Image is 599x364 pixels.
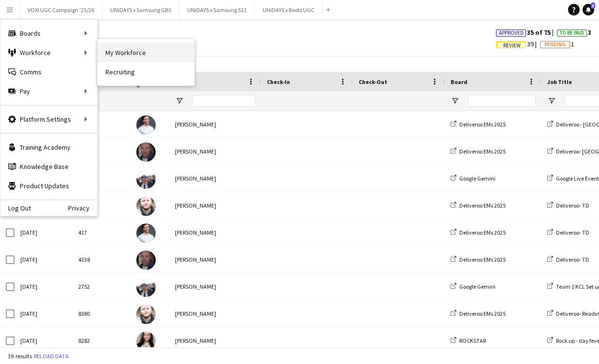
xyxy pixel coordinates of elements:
[0,157,97,176] a: Knowledge Base
[15,300,73,327] div: [DATE]
[136,305,156,324] img: Jonny Maddox
[459,256,506,263] span: Deliveroo EMs 2025
[0,24,97,43] div: Boards
[557,28,591,37] span: 3
[547,97,556,105] button: Open Filter Menu
[15,273,73,300] div: [DATE]
[169,219,261,246] div: [PERSON_NAME]
[0,62,97,82] a: Comms
[169,165,261,192] div: [PERSON_NAME]
[136,224,156,243] img: James Whitehurst
[15,219,73,246] div: [DATE]
[451,97,459,105] button: Open Filter Menu
[169,138,261,165] div: [PERSON_NAME]
[459,202,506,209] span: Deliveroo EMs 2025
[136,142,156,162] img: Lee Thompson
[451,337,486,344] a: ROCKSTAR
[169,192,261,219] div: [PERSON_NAME]
[267,78,290,85] span: Check-In
[15,246,73,273] div: [DATE]
[73,165,131,192] div: 2752
[556,256,589,263] span: Deliveroo- TD
[359,78,387,85] span: Check-Out
[503,42,521,49] span: Review
[136,278,156,297] img: Emmanuel Marcial
[547,202,589,209] a: Deliveroo- TD
[20,0,102,19] button: VOXI UGC Campaign '25/26
[547,229,589,236] a: Deliveroo- TD
[169,246,261,273] div: [PERSON_NAME]
[459,121,506,128] span: Deliveroo EMs 2025
[0,43,97,62] div: Workforce
[451,256,506,263] a: Deliveroo EMs 2025
[560,30,584,36] span: To Be Paid
[0,138,97,157] a: Training Academy
[136,169,156,189] img: Emmanuel Marcial
[459,283,496,290] span: Google Gemini
[468,95,536,107] input: Board Filter Input
[255,0,322,19] button: UNiDAYS x Boots UGC
[73,300,131,327] div: 8380
[169,111,261,138] div: [PERSON_NAME]
[73,219,131,246] div: 417
[451,202,506,209] a: Deliveroo EMs 2025
[73,192,131,219] div: 8380
[451,175,496,182] a: Google Gemini
[73,327,131,354] div: 8282
[540,40,574,48] span: 1
[98,62,194,82] a: Recruiting
[73,138,131,165] div: 4338
[451,283,496,290] a: Google Gemini
[459,148,506,155] span: Deliveroo EMs 2025
[0,82,97,101] div: Pay
[499,30,524,36] span: Approved
[451,148,506,155] a: Deliveroo EMs 2025
[459,175,496,182] span: Google Gemini
[0,176,97,196] a: Product Updates
[591,2,595,9] span: 3
[73,246,131,273] div: 4338
[451,78,468,85] span: Board
[179,0,255,19] button: UNiDAYS x Samsung S11
[136,196,156,216] img: Jonny Maddox
[136,332,156,351] img: Rachael Thomas
[459,310,506,317] span: Deliveroo EMs 2025
[169,273,261,300] div: [PERSON_NAME]
[496,40,540,48] span: 39
[544,42,566,48] span: Pending
[73,111,131,138] div: 417
[556,202,589,209] span: Deliveroo- TD
[0,204,31,212] a: Log Out
[136,251,156,270] img: Lee Thompson
[0,110,97,129] div: Platform Settings
[169,327,261,354] div: [PERSON_NAME]
[496,28,557,37] span: 35 of 75
[451,229,506,236] a: Deliveroo EMs 2025
[583,4,594,15] a: 3
[169,300,261,327] div: [PERSON_NAME]
[547,256,589,263] a: Deliveroo- TD
[15,327,73,354] div: [DATE]
[451,121,506,128] a: Deliveroo EMs 2025
[102,0,179,19] button: UNiDAYS x Samsung GB5
[68,204,97,212] a: Privacy
[136,115,156,135] img: James Whitehurst
[192,95,255,107] input: Name Filter Input
[459,337,486,344] span: ROCKSTAR
[459,229,506,236] span: Deliveroo EMs 2025
[547,78,572,85] span: Job Title
[556,229,589,236] span: Deliveroo- TD
[175,97,184,105] button: Open Filter Menu
[32,351,71,362] button: Reload data
[98,43,194,62] a: My Workforce
[73,273,131,300] div: 2752
[451,310,506,317] a: Deliveroo EMs 2025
